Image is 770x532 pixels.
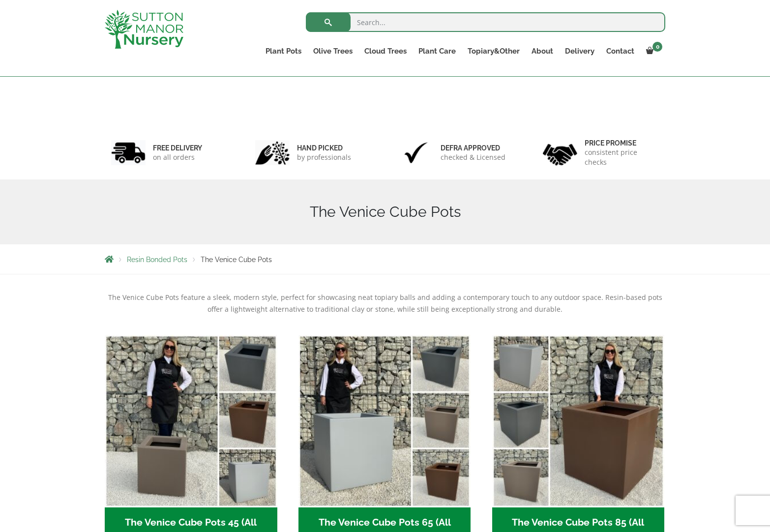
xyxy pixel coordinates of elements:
h6: Defra approved [441,144,505,152]
img: logo [105,10,183,49]
img: 4.jpg [543,138,577,168]
a: Cloud Trees [358,44,413,58]
h6: hand picked [297,144,351,152]
p: The Venice Cube Pots feature a sleek, modern style, perfect for showcasing neat topiary balls and... [105,292,665,315]
a: Plant Care [413,44,462,58]
a: Olive Trees [307,44,358,58]
a: Contact [600,44,640,58]
img: The Venice Cube Pots 65 (All Colours) [298,335,471,507]
span: 0 [652,42,662,52]
span: The Venice Cube Pots [201,256,272,264]
input: Search... [306,12,665,32]
h1: The Venice Cube Pots [105,203,665,221]
nav: Breadcrumbs [105,255,665,263]
a: Plant Pots [260,44,307,58]
a: 0 [640,44,665,58]
h6: Price promise [585,139,659,148]
p: on all orders [153,152,202,162]
img: The Venice Cube Pots 85 (All Colours) [492,335,665,507]
a: Resin Bonded Pots [127,256,187,264]
p: by professionals [297,152,351,162]
img: The Venice Cube Pots 45 (All Colours) [105,335,277,507]
a: Delivery [559,44,600,58]
p: checked & Licensed [441,152,505,162]
p: consistent price checks [585,148,659,167]
a: Topiary&Other [462,44,526,58]
img: 1.jpg [111,140,146,165]
img: 3.jpg [399,140,433,165]
a: About [526,44,559,58]
h6: FREE DELIVERY [153,144,202,152]
img: 2.jpg [255,140,290,165]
